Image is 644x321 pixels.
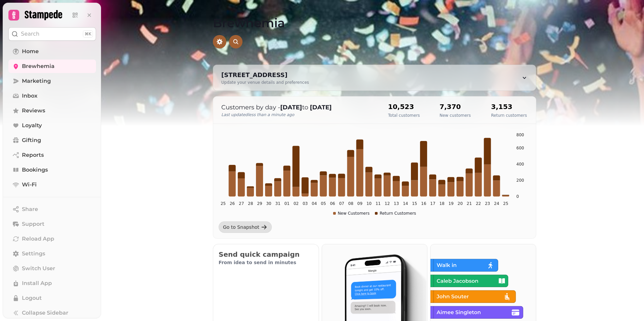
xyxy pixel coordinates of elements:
[412,201,417,206] tspan: 15
[485,201,490,206] tspan: 23
[22,264,55,273] span: Switch User
[8,60,96,73] a: Brewhemia
[22,92,37,100] span: Inbox
[394,201,399,206] tspan: 13
[8,291,96,305] button: Logout
[280,104,302,111] strong: [DATE]
[8,232,96,246] button: Reload App
[430,201,435,206] tspan: 17
[22,166,48,174] span: Bookings
[516,133,524,137] tspan: 800
[491,102,527,111] h2: 3,153
[8,148,96,162] a: Reports
[310,104,332,111] strong: [DATE]
[421,201,426,206] tspan: 16
[440,102,471,111] h2: 7,370
[22,151,44,159] span: Reports
[22,205,38,213] span: Share
[448,201,453,206] tspan: 19
[22,220,44,228] span: Support
[22,250,45,258] span: Settings
[22,309,68,317] span: Collapse Sidebar
[284,201,289,206] tspan: 01
[403,201,408,206] tspan: 14
[8,27,96,41] button: Search⌘K
[458,201,463,206] tspan: 20
[257,201,262,206] tspan: 29
[219,250,313,259] h2: Send quick campaign
[8,45,96,58] a: Home
[221,201,226,206] tspan: 25
[439,201,444,206] tspan: 18
[302,201,308,206] tspan: 03
[8,134,96,147] a: Gifting
[388,102,420,111] h2: 10,523
[266,201,271,206] tspan: 30
[8,178,96,191] a: Wi-Fi
[8,306,96,320] button: Collapse Sidebar
[22,107,45,115] span: Reviews
[221,70,309,80] div: [STREET_ADDRESS]
[491,113,527,118] p: Return customers
[8,119,96,132] a: Loyalty
[503,201,508,206] tspan: 25
[357,201,362,206] tspan: 09
[221,112,375,117] p: Last updated less than a minute ago
[22,47,39,56] span: Home
[221,103,375,112] p: Customers by day - to
[248,201,253,206] tspan: 28
[8,203,96,216] button: Share
[219,221,272,233] a: Go to Snapshot
[22,136,41,144] span: Gifting
[516,146,524,150] tspan: 600
[8,217,96,231] button: Support
[516,162,524,167] tspan: 400
[22,62,55,70] span: Brewhemia
[83,30,93,38] div: ⌘K
[22,294,42,302] span: Logout
[22,77,51,85] span: Marketing
[494,201,499,206] tspan: 24
[230,201,235,206] tspan: 26
[440,113,471,118] p: New customers
[467,201,472,206] tspan: 21
[22,181,37,189] span: Wi-Fi
[22,235,54,243] span: Reload App
[8,262,96,275] button: Switch User
[333,211,370,216] div: New Customers
[516,194,519,199] tspan: 0
[476,201,481,206] tspan: 22
[321,201,326,206] tspan: 05
[366,201,372,206] tspan: 10
[348,201,353,206] tspan: 08
[223,224,259,230] div: Go to Snapshot
[239,201,244,206] tspan: 27
[293,201,298,206] tspan: 02
[8,74,96,88] a: Marketing
[375,211,416,216] div: Return Customers
[221,80,309,85] div: Update your venue details and preferences
[22,279,52,287] span: Install App
[8,163,96,177] a: Bookings
[275,201,280,206] tspan: 31
[21,30,39,38] p: Search
[8,277,96,290] button: Install App
[376,201,381,206] tspan: 11
[22,121,42,130] span: Loyalty
[219,259,313,266] p: From idea to send in minutes
[330,201,335,206] tspan: 06
[385,201,390,206] tspan: 12
[312,201,317,206] tspan: 04
[8,104,96,117] a: Reviews
[8,89,96,103] a: Inbox
[388,113,420,118] p: Total customers
[8,247,96,260] a: Settings
[339,201,344,206] tspan: 07
[516,178,524,183] tspan: 200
